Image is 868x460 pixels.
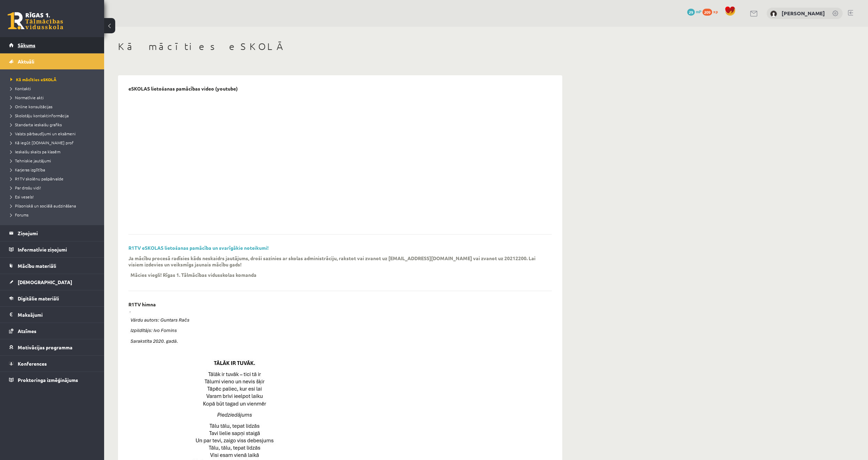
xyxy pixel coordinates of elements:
[10,122,62,127] span: Standarta ieskaišu grafiks
[18,295,59,301] span: Digitālie materiāli
[10,76,97,83] a: Kā mācīties eSKOLĀ
[9,290,95,306] a: Digitālie materiāli
[696,9,701,14] span: mP
[128,245,269,251] a: R1TV eSKOLAS lietošanas pamācība un svarīgākie noteikumi!
[10,194,97,200] a: Esi vesels!
[130,272,162,278] p: Mācies viegli!
[10,212,97,218] a: Forums
[10,158,51,163] span: Tehniskie jautājumi
[163,272,256,278] p: Rīgas 1. Tālmācības vidusskolas komanda
[10,176,64,181] span: R1TV skolēnu pašpārvalde
[687,9,701,14] a: 29 mP
[10,95,44,100] span: Normatīvie akti
[10,103,97,110] a: Online konsultācijas
[10,194,34,199] span: Esi vesels!
[128,86,238,92] p: eSKOLAS lietošanas pamācības video (youtube)
[18,241,95,257] legend: Informatīvie ziņojumi
[9,53,95,69] a: Aktuāli
[687,9,695,16] span: 29
[10,113,69,118] span: Skolotāju kontaktinformācija
[10,148,97,155] a: Ieskaišu skaits pa klasēm
[10,130,97,137] a: Valsts pārbaudījumi un eksāmeni
[9,307,95,323] a: Maksājumi
[18,328,36,334] span: Atzīmes
[118,41,562,52] h1: Kā mācīties eSKOLĀ
[702,9,712,16] span: 209
[10,203,97,209] a: Pilsoniskā un sociālā audzināšana
[18,263,56,269] span: Mācību materiāli
[9,356,95,372] a: Konferences
[10,167,45,172] span: Karjeras izglītība
[9,258,95,274] a: Mācību materiāli
[9,241,95,257] a: Informatīvie ziņojumi
[10,139,97,146] a: Kā iegūt [DOMAIN_NAME] prof
[128,255,541,267] p: Ja mācību procesā radīsies kāds neskaidrs jautājums, droši sazinies ar skolas administrāciju, rak...
[18,58,34,65] span: Aktuāli
[18,344,73,350] span: Motivācijas programma
[9,323,95,339] a: Atzīmes
[10,212,28,218] span: Forums
[18,307,95,323] legend: Maksājumi
[10,104,52,109] span: Online konsultācijas
[9,372,95,388] a: Proktoringa izmēģinājums
[9,339,95,355] a: Motivācijas programma
[10,112,97,119] a: Skolotāju kontaktinformācija
[10,85,97,92] a: Kontakti
[9,225,95,241] a: Ziņojumi
[770,10,777,17] img: Emīls Čeksters
[10,77,57,82] span: Kā mācīties eSKOLĀ
[10,86,31,91] span: Kontakti
[9,37,95,53] a: Sākums
[10,167,97,173] a: Karjeras izglītība
[10,131,76,136] span: Valsts pārbaudījumi un eksāmeni
[10,157,97,164] a: Tehniskie jautājumi
[713,9,718,14] span: xp
[10,140,74,145] span: Kā iegūt [DOMAIN_NAME] prof
[18,42,35,48] span: Sākums
[18,225,95,241] legend: Ziņojumi
[10,149,60,154] span: Ieskaišu skaits pa klasēm
[10,176,97,182] a: R1TV skolēnu pašpārvalde
[18,360,47,367] span: Konferences
[128,301,156,307] p: R1TV himna
[18,377,78,383] span: Proktoringa izmēģinājums
[10,185,41,190] span: Par drošu vidi!
[18,279,72,285] span: [DEMOGRAPHIC_DATA]
[10,121,97,128] a: Standarta ieskaišu grafiks
[782,10,825,17] a: [PERSON_NAME]
[10,203,76,208] span: Pilsoniskā un sociālā audzināšana
[9,274,95,290] a: [DEMOGRAPHIC_DATA]
[8,12,63,29] a: Rīgas 1. Tālmācības vidusskola
[10,185,97,191] a: Par drošu vidi!
[10,94,97,101] a: Normatīvie akti
[702,9,721,14] a: 209 xp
